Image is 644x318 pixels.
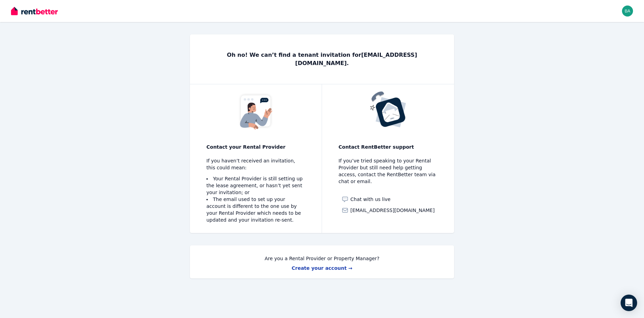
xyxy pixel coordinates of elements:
[11,6,58,16] img: RentBetter
[206,255,438,262] p: Are you a Rental Provider or Property Manager?
[339,144,438,150] p: Contact RentBetter support
[369,91,407,128] img: No tenancy invitation received
[206,51,438,67] p: Oh no! We can’t find a tenant invitation for [EMAIL_ADDRESS][DOMAIN_NAME] .
[206,196,305,223] li: The email used to set up your account is different to the one use by your Rental Provider which n...
[206,157,305,171] p: If you haven’t received an invitation, this could mean:
[351,207,435,214] span: [EMAIL_ADDRESS][DOMAIN_NAME]
[237,91,275,131] img: No tenancy invitation received
[206,175,305,196] li: Your Rental Provider is still setting up the lease agreement, or hasn’t yet sent your invitation; or
[339,157,438,185] p: If you’ve tried speaking to your Rental Provider but still need help getting access, contact the ...
[621,295,637,311] div: Open Intercom Messenger
[342,207,435,214] a: [EMAIL_ADDRESS][DOMAIN_NAME]
[351,196,391,203] span: Chat with us live
[292,265,353,271] a: Create your account →
[206,144,305,150] p: Contact your Rental Provider
[622,6,633,17] img: balajishankars@gmail.com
